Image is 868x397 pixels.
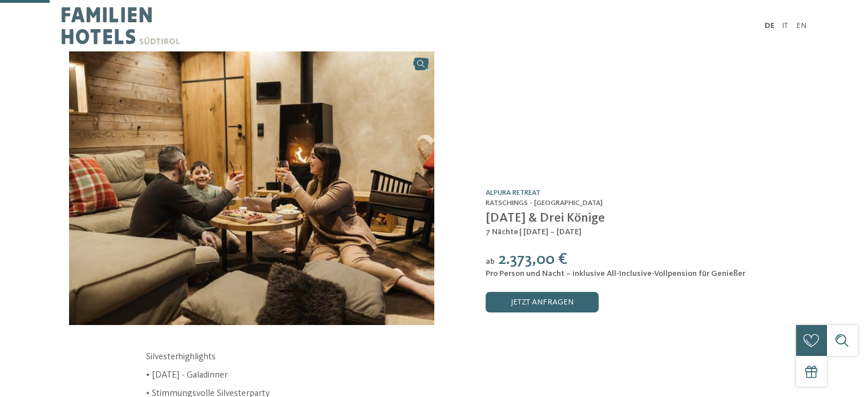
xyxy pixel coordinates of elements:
a: IT [782,22,788,30]
span: 7 Nächte [486,228,518,236]
p: Silvesterhighlights [146,351,722,364]
span: | [DATE] – [DATE] [519,228,582,236]
a: EN [796,22,806,30]
img: Silvester & Drei Könige [69,51,434,325]
a: jetzt anfragen [486,292,599,312]
a: Alpura Retreat [486,189,540,197]
span: 2.373,00 € [498,252,567,267]
span: Pro Person und Nacht – inklusive All-Inclusive-Vollpension für Genießer [486,270,745,278]
span: Ratschings - [GEOGRAPHIC_DATA] [486,199,603,207]
a: DE [765,22,774,30]
span: ab [486,258,495,266]
span: [DATE] & Drei Könige [486,212,605,224]
p: • [DATE] - Galadinner [146,369,722,382]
